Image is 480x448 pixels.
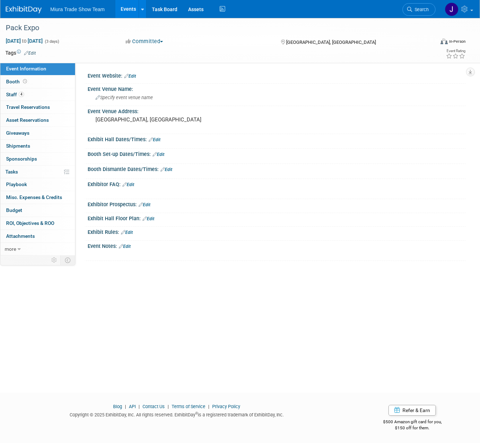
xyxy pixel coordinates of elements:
a: Edit [149,137,160,142]
div: Event Format [398,37,466,48]
span: Giveaways [6,130,29,136]
a: Staff4 [0,88,75,101]
span: ROI, Objectives & ROO [6,220,54,226]
a: Edit [24,51,36,56]
div: Copyright © 2025 ExhibitDay, Inc. All rights reserved. ExhibitDay is a registered trademark of Ex... [5,410,348,418]
div: Event Rating [446,49,465,53]
span: Asset Reservations [6,117,49,123]
span: Shipments [6,143,30,149]
span: Booth [6,79,28,84]
a: Booth [0,75,75,88]
a: Edit [153,152,164,157]
div: Booth Dismantle Dates/Times: [88,164,466,173]
span: Travel Reservations [6,104,50,110]
a: Shipments [0,140,75,152]
span: Search [412,7,429,12]
button: Committed [123,38,166,45]
a: Misc. Expenses & Credits [0,191,75,204]
a: Edit [121,230,133,235]
div: Event Website: [88,70,466,80]
a: Asset Reservations [0,114,75,126]
span: [GEOGRAPHIC_DATA], [GEOGRAPHIC_DATA] [286,40,376,45]
div: $500 Amazon gift card for you, [359,414,466,431]
div: Exhibitor FAQ: [88,179,466,188]
div: Exhibitor Prospectus: [88,199,466,208]
a: Edit [124,74,136,79]
div: Event Venue Address: [88,106,466,115]
span: Staff [6,92,24,97]
a: Playbook [0,178,75,191]
span: Attachments [6,233,35,239]
span: (3 days) [44,39,59,44]
td: Toggle Event Tabs [61,255,75,265]
span: Booth not reserved yet [22,79,28,84]
a: Edit [160,167,172,172]
a: Blog [113,404,122,409]
sup: ® [195,411,198,415]
span: Tasks [5,169,18,175]
a: Edit [119,244,131,249]
span: Event Information [6,66,46,71]
a: Event Information [0,63,75,75]
div: Pack Expo [3,22,427,34]
span: | [206,404,211,409]
span: to [21,38,28,44]
span: Budget [6,207,22,213]
div: Exhibit Hall Floor Plan: [88,213,466,222]
img: ExhibitDay [6,6,42,13]
a: Privacy Policy [212,404,240,409]
a: Terms of Service [172,404,205,409]
a: API [129,404,136,409]
div: Event Notes: [88,241,466,250]
td: Personalize Event Tab Strip [48,255,61,265]
a: more [0,243,75,255]
div: Exhibit Rules: [88,227,466,236]
div: $150 off for them. [359,425,466,431]
div: In-Person [449,39,466,44]
a: Sponsorships [0,153,75,165]
span: Miura Trade Show Team [50,6,104,12]
span: more [5,246,16,252]
pre: [GEOGRAPHIC_DATA], [GEOGRAPHIC_DATA] [95,116,237,123]
a: Giveaways [0,127,75,139]
a: Attachments [0,230,75,243]
span: Sponsorships [6,156,37,162]
a: Tasks [0,166,75,178]
a: Edit [139,202,150,207]
td: Tags [5,49,36,56]
span: | [137,404,141,409]
span: [DATE] [DATE] [5,38,43,44]
img: Format-Inperson.png [441,38,448,44]
a: Refer & Earn [388,405,436,416]
div: Event Venue Name: [88,84,466,93]
img: Jason Vega [445,3,458,16]
span: Specify event venue name [95,95,153,100]
span: | [166,404,171,409]
a: Edit [122,182,134,187]
span: Playbook [6,181,27,187]
a: Contact Us [143,404,165,409]
a: Edit [143,216,154,221]
a: Search [402,3,435,16]
span: | [123,404,128,409]
a: Travel Reservations [0,101,75,114]
div: Exhibit Hall Dates/Times: [88,134,466,143]
div: Booth Set-up Dates/Times: [88,149,466,158]
span: 4 [19,92,24,97]
span: Misc. Expenses & Credits [6,194,62,200]
a: ROI, Objectives & ROO [0,217,75,230]
a: Budget [0,204,75,217]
